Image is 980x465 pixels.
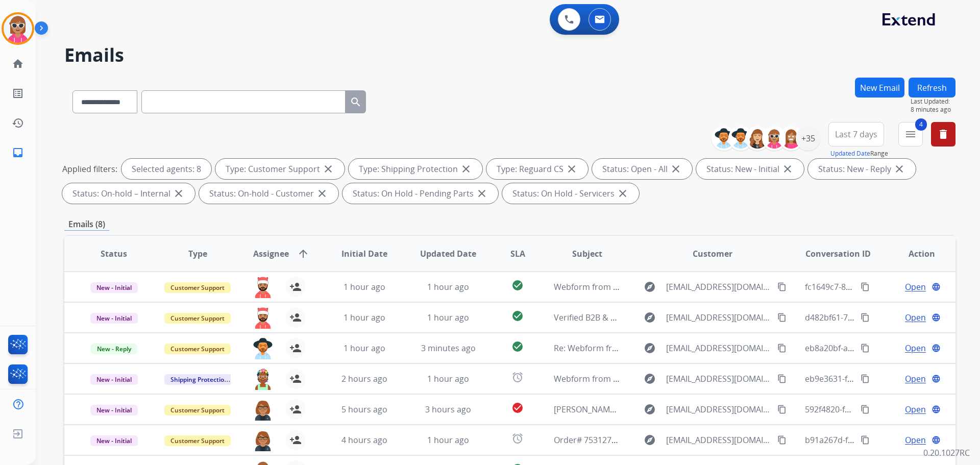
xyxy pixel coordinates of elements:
span: 1 hour ago [427,281,469,292]
button: Updated Date [830,150,870,158]
button: Last 7 days [828,122,884,146]
img: agent-avatar [253,307,273,329]
span: 1 hour ago [344,281,385,292]
p: 0.20.1027RC [923,447,970,459]
mat-icon: menu [904,128,917,140]
mat-icon: language [932,313,941,322]
span: Range [830,149,888,158]
img: agent-avatar [253,338,273,359]
mat-icon: close [460,163,472,175]
mat-icon: content_copy [777,282,787,291]
span: New - Initial [90,374,138,385]
mat-icon: explore [644,403,656,415]
mat-icon: explore [644,311,656,324]
span: 4 [915,118,927,131]
span: 4 hours ago [341,434,387,446]
span: 1 hour ago [427,434,469,446]
mat-icon: check_circle [511,340,524,353]
span: Customer Support [164,313,231,324]
div: Status: On-hold - Customer [199,183,338,204]
span: Open [905,373,926,385]
mat-icon: close [781,163,794,175]
div: Status: Open - All [592,159,692,179]
mat-icon: content_copy [777,374,787,383]
span: 1 hour ago [427,312,469,323]
span: [EMAIL_ADDRESS][DOMAIN_NAME] [666,281,771,293]
div: Status: On Hold - Servicers [502,183,639,204]
mat-icon: explore [644,373,656,385]
span: Initial Date [341,248,387,260]
span: Subject [572,248,602,260]
span: Customer [693,248,732,260]
div: Type: Reguard CS [486,159,588,179]
span: New - Reply [91,344,137,354]
span: Webform from [EMAIL_ADDRESS][DOMAIN_NAME] on [DATE] [554,281,785,292]
mat-icon: person_add [289,311,302,324]
mat-icon: explore [644,434,656,446]
span: Customer Support [164,282,231,293]
img: agent-avatar [253,399,273,421]
span: New - Initial [90,435,138,446]
span: [PERSON_NAME] claim images [554,404,669,415]
span: 2 hours ago [341,373,387,384]
span: Open [905,281,926,293]
span: Last Updated: [911,97,955,106]
p: Applied filters: [62,163,117,175]
mat-icon: content_copy [777,313,787,322]
mat-icon: content_copy [861,282,870,291]
span: Customer Support [164,435,231,446]
mat-icon: delete [937,128,949,140]
img: agent-avatar [253,430,273,451]
span: Verified B2B & B2C Contact Lists for Shipping & Logistics Growth [554,312,800,323]
mat-icon: close [322,163,334,175]
mat-icon: check_circle [511,402,524,414]
span: 5 hours ago [341,404,387,415]
mat-icon: check_circle [511,310,524,322]
span: Re: Webform from [EMAIL_ADDRESS][DOMAIN_NAME] on [DATE] [554,342,799,354]
p: Emails (8) [64,218,109,231]
span: 3 hours ago [425,404,471,415]
mat-icon: close [617,187,629,200]
mat-icon: alarm [511,371,524,383]
img: agent-avatar [253,277,273,298]
mat-icon: language [932,405,941,414]
span: Order# 7531278. Customer Name: [PERSON_NAME]. Reference #3729dc0c-6c06-48b8-a89f-f27954-7531278 [554,434,961,446]
mat-icon: list_alt [12,87,24,100]
span: [EMAIL_ADDRESS][DOMAIN_NAME] [666,403,771,415]
span: New - Initial [90,313,138,324]
div: Status: On Hold - Pending Parts [342,183,498,204]
span: 8 minutes ago [911,106,955,114]
mat-icon: close [893,163,905,175]
button: New Email [855,78,904,97]
span: [EMAIL_ADDRESS][DOMAIN_NAME] [666,342,771,354]
span: New - Initial [90,282,138,293]
button: 4 [898,122,923,146]
span: Shipping Protection [164,374,234,385]
img: agent-avatar [253,369,273,390]
span: Open [905,311,926,324]
mat-icon: content_copy [861,435,870,445]
span: fc1649c7-852a-463f-905e-c5e22b8f08db [805,281,956,292]
mat-icon: alarm [511,432,524,445]
span: 1 hour ago [344,342,385,354]
mat-icon: check_circle [511,279,524,291]
div: +35 [796,126,820,151]
span: Customer Support [164,344,231,354]
mat-icon: explore [644,342,656,354]
span: Customer Support [164,405,231,415]
div: Status: On-hold – Internal [62,183,195,204]
span: Open [905,342,926,354]
span: SLA [510,248,525,260]
span: [EMAIL_ADDRESS][DOMAIN_NAME] [666,434,771,446]
span: 1 hour ago [427,373,469,384]
mat-icon: language [932,282,941,291]
mat-icon: search [350,96,362,108]
mat-icon: person_add [289,434,302,446]
mat-icon: language [932,344,941,353]
mat-icon: language [932,374,941,383]
span: Conversation ID [805,248,871,260]
mat-icon: close [316,187,328,200]
mat-icon: person_add [289,403,302,415]
mat-icon: close [566,163,578,175]
div: Type: Shipping Protection [349,159,482,179]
